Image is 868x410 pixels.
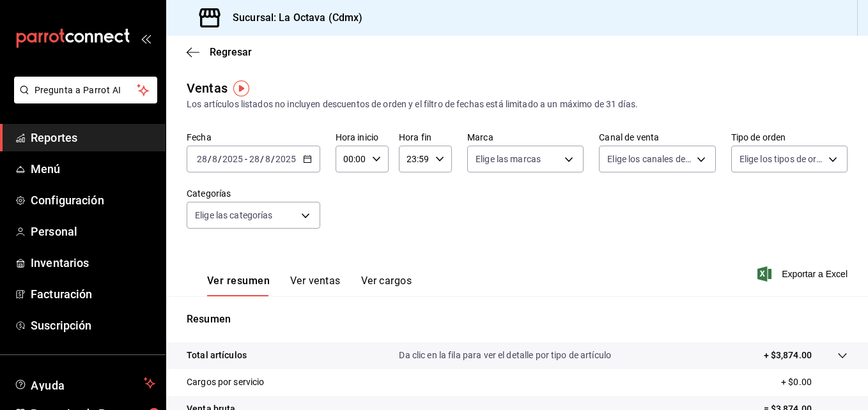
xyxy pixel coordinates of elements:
[275,154,297,164] input: ----
[607,153,692,165] span: Elige los canales de venta
[35,84,137,97] span: Pregunta a Parrot AI
[781,376,848,389] p: + $0.00
[196,154,208,164] input: --
[187,133,320,142] label: Fecha
[14,77,157,103] button: Pregunta a Parrot AI
[731,133,848,142] label: Tipo de orden
[31,160,155,178] span: Menú
[9,93,157,106] a: Pregunta a Parrot AI
[31,192,155,209] span: Configuración
[31,285,155,303] span: Facturación
[31,376,139,391] span: Ayuda
[187,189,320,198] label: Categorías
[399,133,452,142] label: Hora fin
[187,376,265,389] p: Cargos por servicio
[760,266,848,282] button: Exportar a Excel
[290,275,341,296] button: Ver ventas
[187,98,848,111] div: Los artículos listados no incluyen descuentos de orden y el filtro de fechas está limitado a un m...
[31,129,155,146] span: Reportes
[187,312,848,327] p: Resumen
[271,154,275,164] span: /
[210,46,252,58] span: Regresar
[207,275,412,296] div: navigation tabs
[233,80,249,96] img: Tooltip marker
[249,154,260,164] input: --
[187,349,247,362] p: Total artículos
[245,154,247,164] span: -
[207,275,270,296] button: Ver resumen
[399,349,611,362] p: Da clic en la fila para ver el detalle por tipo de artículo
[476,153,541,165] span: Elige las marcas
[218,154,222,164] span: /
[260,154,264,164] span: /
[740,153,824,165] span: Elige los tipos de orden
[31,317,155,334] span: Suscripción
[467,133,584,142] label: Marca
[141,33,151,43] button: open_drawer_menu
[195,209,273,222] span: Elige las categorías
[208,154,212,164] span: /
[31,254,155,271] span: Inventarios
[31,223,155,240] span: Personal
[764,349,812,362] p: + $3,874.00
[361,275,412,296] button: Ver cargos
[336,133,389,142] label: Hora inicio
[187,79,228,98] div: Ventas
[599,133,715,142] label: Canal de venta
[222,154,244,164] input: ----
[187,46,252,58] button: Regresar
[212,154,218,164] input: --
[265,154,271,164] input: --
[222,10,362,26] h3: Sucursal: La Octava (Cdmx)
